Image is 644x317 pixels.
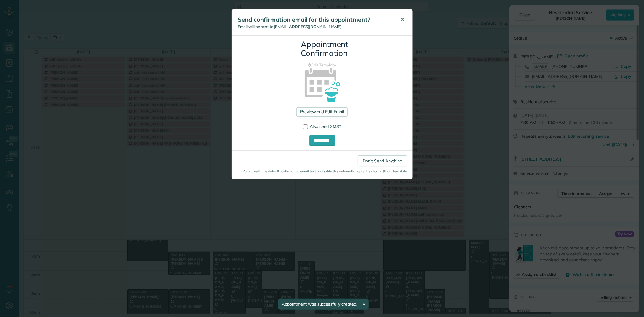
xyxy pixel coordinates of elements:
img: appointment_confirmation_icon-141e34405f88b12ade42628e8c248340957700ab75a12ae832a8710e9b578dc5.png [295,57,349,111]
span: Also send SMS? [310,124,341,129]
h3: Appointment Confirmation [301,40,343,57]
h5: Send confirmation email for this appointment? [238,15,392,24]
a: Edit Template [236,62,408,68]
small: You can edit the default confirmation email text or disable this automatic popup by clicking Edit... [237,169,407,174]
div: Appointment was successfully created! [278,299,369,310]
span: Email will be sent to [EMAIL_ADDRESS][DOMAIN_NAME] [238,24,342,29]
span: ✕ [400,16,405,23]
a: Don't Send Anything [358,155,407,166]
a: Preview and Edit Email [296,107,348,117]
